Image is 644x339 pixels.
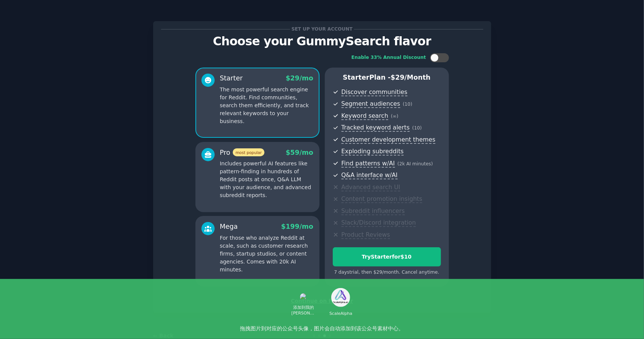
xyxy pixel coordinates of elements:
[391,74,431,81] span: $ 29 /month
[220,160,314,199] p: Includes powerful AI features like pattern-finding in hundreds of Reddit posts at once, Q&A LLM w...
[333,253,441,261] div: Try Starter for $10
[412,125,422,131] span: ( 10 )
[220,222,238,231] div: Mega
[220,74,243,83] div: Starter
[333,73,441,82] p: Starter Plan -
[220,148,264,157] div: Pro
[341,148,404,156] span: Exploding subreddits
[341,136,436,144] span: Customer development themes
[286,149,313,156] span: $ 59 /mo
[220,86,314,125] p: The most powerful search engine for Reddit. Find communities, search them efficiently, and track ...
[341,231,390,239] span: Product Reviews
[161,35,483,48] p: Choose your GummySearch flavor
[341,195,423,203] span: Content promotion insights
[341,207,405,215] span: Subreddit influencers
[286,74,313,82] span: $ 29 /mo
[341,112,389,120] span: Keyword search
[341,160,395,168] span: Find patterns w/AI
[341,124,410,132] span: Tracked keyword alerts
[398,161,433,166] span: ( 2k AI minutes )
[391,114,398,119] span: ( ∞ )
[341,219,416,227] span: Slack/Discord integration
[333,247,441,267] button: TryStarterfor$10
[233,148,264,156] span: most popular
[352,54,426,61] div: Enable 33% Annual Discount
[220,234,314,274] p: For those who analyze Reddit at scale, such as customer research firms, startup studios, or conte...
[281,223,313,230] span: $ 199 /mo
[341,88,407,96] span: Discover communities
[290,25,354,33] span: Set up your account
[341,100,400,108] span: Segment audiences
[333,269,441,276] div: 7 days trial, then $ 29 /month . Cancel anytime.
[341,171,398,179] span: Q&A interface w/AI
[341,183,400,191] span: Advanced search UI
[403,102,412,107] span: ( 10 )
